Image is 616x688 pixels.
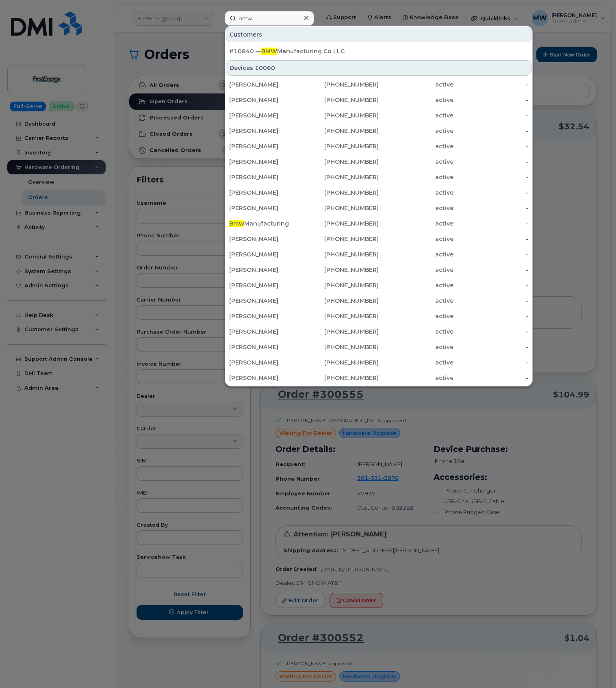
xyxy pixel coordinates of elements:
[304,358,379,367] div: [PHONE_NUMBER]
[229,266,304,274] div: [PERSON_NAME]
[229,204,304,212] div: [PERSON_NAME]
[304,80,379,89] div: [PHONE_NUMBER]
[304,281,379,289] div: [PHONE_NUMBER]
[453,250,528,258] div: -
[229,158,304,166] div: [PERSON_NAME]
[229,219,304,228] div: Manufacturing
[453,235,528,243] div: -
[379,250,453,258] div: active
[304,312,379,320] div: [PHONE_NUMBER]
[379,235,453,243] div: active
[304,374,379,382] div: [PHONE_NUMBER]
[453,127,528,135] div: -
[453,343,528,351] div: -
[229,127,304,135] div: [PERSON_NAME]
[379,343,453,351] div: active
[379,111,453,119] div: active
[229,358,304,367] div: [PERSON_NAME]
[226,170,531,184] a: [PERSON_NAME][PHONE_NUMBER]active-
[229,220,244,227] span: Bmw
[453,219,528,228] div: -
[229,80,304,89] div: [PERSON_NAME]
[379,158,453,166] div: active
[379,173,453,181] div: active
[229,142,304,150] div: [PERSON_NAME]
[379,219,453,228] div: active
[229,328,304,336] div: [PERSON_NAME]
[453,189,528,197] div: -
[379,96,453,104] div: active
[581,653,610,682] iframe: Messenger Launcher
[304,219,379,228] div: [PHONE_NUMBER]
[226,124,531,138] a: [PERSON_NAME][PHONE_NUMBER]active-
[453,173,528,181] div: -
[304,235,379,243] div: [PHONE_NUMBER]
[226,278,531,293] a: [PERSON_NAME][PHONE_NUMBER]active-
[453,297,528,305] div: -
[304,111,379,119] div: [PHONE_NUMBER]
[453,328,528,336] div: -
[226,309,531,323] a: [PERSON_NAME][PHONE_NUMBER]active-
[226,44,531,59] a: #10840 —BMWManufacturing Co LLC
[226,27,531,42] div: Customers
[379,266,453,274] div: active
[304,328,379,336] div: [PHONE_NUMBER]
[226,293,531,308] a: [PERSON_NAME][PHONE_NUMBER]active-
[379,328,453,336] div: active
[453,358,528,367] div: -
[379,312,453,320] div: active
[304,127,379,135] div: [PHONE_NUMBER]
[226,263,531,277] a: [PERSON_NAME][PHONE_NUMBER]active-
[304,173,379,181] div: [PHONE_NUMBER]
[304,96,379,104] div: [PHONE_NUMBER]
[379,358,453,367] div: active
[229,173,304,181] div: [PERSON_NAME]
[226,324,531,339] a: [PERSON_NAME][PHONE_NUMBER]active-
[304,189,379,197] div: [PHONE_NUMBER]
[261,48,277,55] span: BMW
[304,142,379,150] div: [PHONE_NUMBER]
[453,158,528,166] div: -
[229,47,528,55] div: #10840 — Manufacturing Co LLC
[226,216,531,231] a: BmwManufacturing[PHONE_NUMBER]active-
[226,355,531,370] a: [PERSON_NAME][PHONE_NUMBER]active-
[379,127,453,135] div: active
[229,312,304,320] div: [PERSON_NAME]
[379,204,453,212] div: active
[453,142,528,150] div: -
[226,93,531,107] a: [PERSON_NAME][PHONE_NUMBER]active-
[304,266,379,274] div: [PHONE_NUMBER]
[226,232,531,246] a: [PERSON_NAME][PHONE_NUMBER]active-
[379,80,453,89] div: active
[229,374,304,382] div: [PERSON_NAME]
[379,297,453,305] div: active
[226,77,531,92] a: [PERSON_NAME][PHONE_NUMBER]active-
[453,374,528,382] div: -
[453,266,528,274] div: -
[229,297,304,305] div: [PERSON_NAME]
[226,371,531,385] a: [PERSON_NAME][PHONE_NUMBER]active-
[453,96,528,104] div: -
[304,343,379,351] div: [PHONE_NUMBER]
[379,374,453,382] div: active
[226,201,531,215] a: [PERSON_NAME][PHONE_NUMBER]active-
[226,139,531,154] a: [PERSON_NAME][PHONE_NUMBER]active-
[226,154,531,169] a: [PERSON_NAME][PHONE_NUMBER]active-
[304,297,379,305] div: [PHONE_NUMBER]
[453,80,528,89] div: -
[453,281,528,289] div: -
[304,250,379,258] div: [PHONE_NUMBER]
[453,204,528,212] div: -
[226,60,531,76] div: Devices
[229,235,304,243] div: [PERSON_NAME]
[304,204,379,212] div: [PHONE_NUMBER]
[229,250,304,258] div: [PERSON_NAME]
[229,343,304,351] div: [PERSON_NAME]
[226,108,531,123] a: [PERSON_NAME][PHONE_NUMBER]active-
[229,281,304,289] div: [PERSON_NAME]
[379,142,453,150] div: active
[453,312,528,320] div: -
[379,281,453,289] div: active
[379,189,453,197] div: active
[304,158,379,166] div: [PHONE_NUMBER]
